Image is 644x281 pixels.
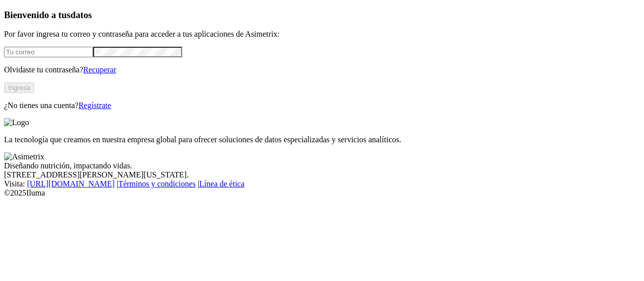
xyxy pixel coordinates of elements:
[4,170,640,179] div: [STREET_ADDRESS][PERSON_NAME][US_STATE].
[4,101,640,110] p: ¿No tienes una cuenta?
[70,10,92,20] span: datos
[4,152,44,161] img: Asimetrix
[4,82,34,93] button: Ingresa
[27,179,115,188] a: [URL][DOMAIN_NAME]
[4,47,93,57] input: Tu correo
[78,101,111,110] a: Regístrate
[118,179,196,188] a: Términos y condiciones
[4,179,640,189] div: Visita : | |
[4,65,640,74] p: Olvidaste tu contraseña?
[4,135,640,144] p: La tecnología que creamos en nuestra empresa global para ofrecer soluciones de datos especializad...
[83,65,116,74] a: Recuperar
[4,30,640,39] p: Por favor ingresa tu correo y contraseña para acceder a tus aplicaciones de Asimetrix:
[4,118,29,127] img: Logo
[4,10,640,21] h3: Bienvenido a tus
[199,179,245,188] a: Línea de ética
[4,161,640,170] div: Diseñando nutrición, impactando vidas.
[4,189,640,198] div: © 2025 Iluma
